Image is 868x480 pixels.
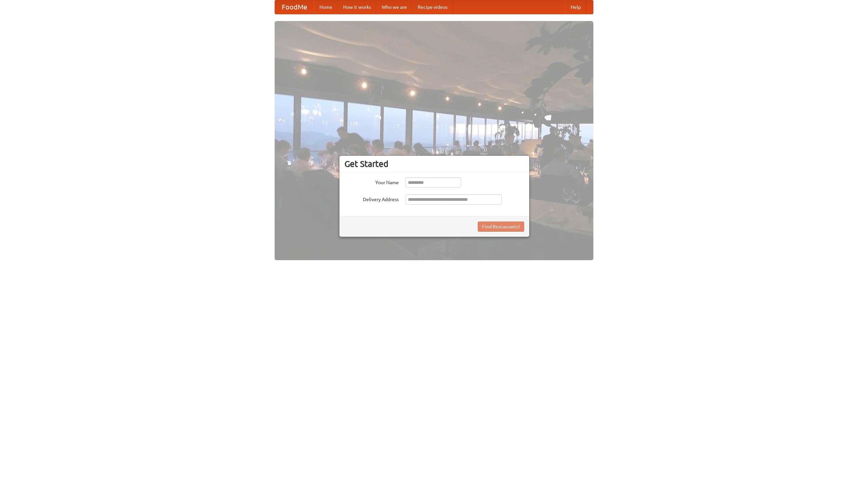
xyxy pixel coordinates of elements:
button: Find Restaurants! [478,222,524,232]
a: Who we are [376,0,412,14]
a: Help [565,0,586,14]
h3: Get Started [344,159,524,169]
a: Recipe videos [412,0,453,14]
label: Your Name [344,177,399,186]
a: How it works [338,0,376,14]
label: Delivery Address [344,194,399,203]
a: Home [314,0,338,14]
a: FoodMe [275,0,314,14]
